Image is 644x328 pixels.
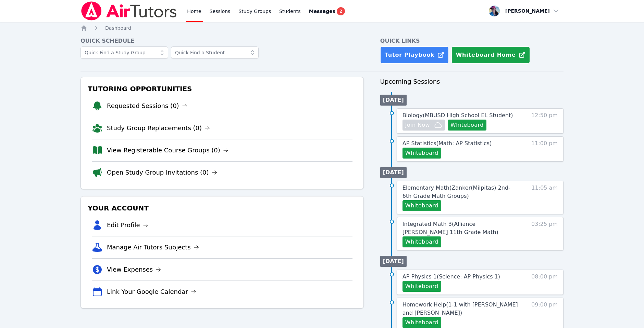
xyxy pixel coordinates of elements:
[86,83,358,95] h3: Tutoring Opportunities
[402,281,441,292] button: Whiteboard
[402,184,510,199] span: Elementary Math ( Zanker(Milpitas) 2nd-6th Grade Math Groups )
[531,301,558,328] span: 09:00 pm
[80,1,177,20] img: Air Tutors
[107,287,196,297] a: Link Your Google Calendar
[105,25,131,31] a: Dashboard
[380,167,407,178] li: [DATE]
[171,46,259,59] input: Quick Find a Student
[309,8,335,15] span: Messages
[402,301,519,317] a: Homework Help(1-1 with [PERSON_NAME] and [PERSON_NAME])
[402,273,500,281] a: AP Physics 1(Science: AP Physics 1)
[80,25,563,31] nav: Breadcrumb
[531,139,558,159] span: 11:00 pm
[531,111,558,131] span: 12:50 pm
[402,221,498,235] span: Integrated Math 3 ( Alliance [PERSON_NAME] 11th Grade Math )
[337,7,345,15] span: 2
[402,112,513,119] span: Biology ( MBUSD High School EL Student )
[402,236,441,247] button: Whiteboard
[80,37,364,45] h4: Quick Schedule
[380,256,407,267] li: [DATE]
[107,168,217,177] a: Open Study Group Invitations (0)
[448,120,486,131] button: Whiteboard
[380,37,563,45] h4: Quick Links
[402,273,500,280] span: AP Physics 1 ( Science: AP Physics 1 )
[402,120,445,131] button: Join Now
[402,139,492,148] a: AP Statistics(Math: AP Statistics)
[531,184,558,211] span: 11:05 am
[80,46,168,59] input: Quick Find a Study Group
[402,220,519,236] a: Integrated Math 3(Alliance [PERSON_NAME] 11th Grade Math)
[107,243,199,252] a: Manage Air Tutors Subjects
[107,265,161,274] a: View Expenses
[402,111,513,120] a: Biology(MBUSD High School EL Student)
[405,121,430,129] span: Join Now
[531,273,558,292] span: 08:00 pm
[402,317,441,328] button: Whiteboard
[107,101,187,111] a: Requested Sessions (0)
[105,25,131,31] span: Dashboard
[380,95,407,106] li: [DATE]
[451,46,530,64] button: Whiteboard Home
[402,148,441,159] button: Whiteboard
[107,123,210,133] a: Study Group Replacements (0)
[402,184,519,200] a: Elementary Math(Zanker(Milpitas) 2nd-6th Grade Math Groups)
[402,140,492,147] span: AP Statistics ( Math: AP Statistics )
[107,220,148,230] a: Edit Profile
[402,301,518,316] span: Homework Help ( 1-1 with [PERSON_NAME] and [PERSON_NAME] )
[402,200,441,211] button: Whiteboard
[107,146,228,155] a: View Registerable Course Groups (0)
[531,220,558,247] span: 03:25 pm
[86,202,358,214] h3: Your Account
[380,46,449,64] a: Tutor Playbook
[380,77,563,86] h3: Upcoming Sessions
